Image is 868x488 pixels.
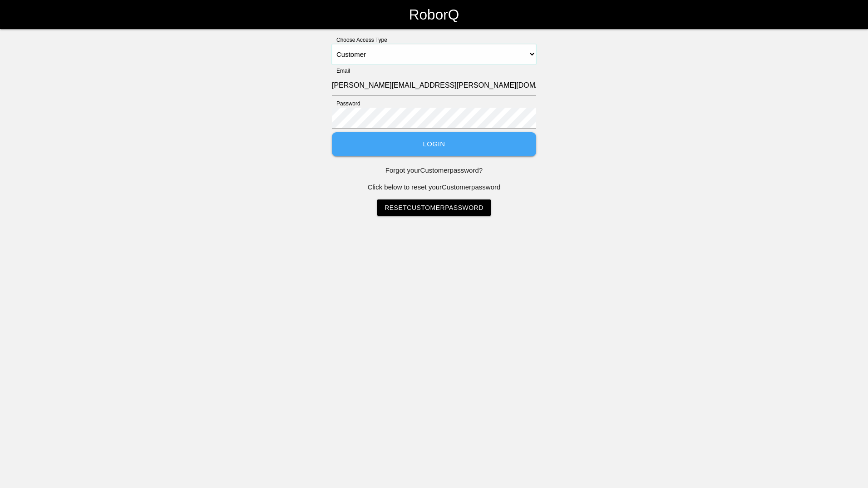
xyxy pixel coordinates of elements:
[332,132,536,156] button: Login
[332,67,350,75] label: Email
[377,199,491,216] a: ResetCustomerPassword
[332,100,360,108] label: Password
[332,36,387,44] label: Choose Access Type
[332,182,536,193] p: Click below to reset your Customer password
[332,165,536,176] p: Forgot your Customer password?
